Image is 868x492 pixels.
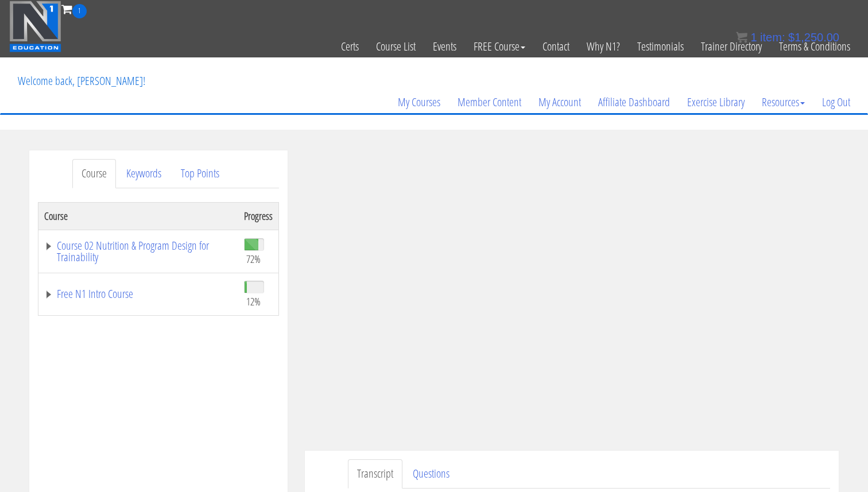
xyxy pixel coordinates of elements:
a: Resources [753,75,813,130]
a: 1 item: $1,250.00 [736,31,839,44]
a: FREE Course [465,18,534,75]
a: Transcript [348,459,402,489]
a: Log Out [813,75,859,130]
a: Member Content [449,75,530,130]
a: Questions [404,459,459,489]
img: icon11.png [736,32,747,43]
a: Why N1? [578,18,629,75]
a: Course List [367,18,424,75]
a: Keywords [117,159,170,188]
a: Course [72,159,116,188]
a: Trainer Directory [692,18,770,75]
span: 12% [246,295,261,308]
a: My Account [530,75,590,130]
a: 1 [61,1,87,17]
a: Terms & Conditions [770,18,859,75]
span: 72% [246,253,261,265]
a: Course 02 Nutrition & Program Design for Trainability [44,240,232,263]
th: Progress [238,202,279,230]
bdi: 1,250.00 [788,31,839,44]
a: My Courses [389,75,449,130]
a: Free N1 Intro Course [44,288,232,300]
span: $ [788,31,795,44]
p: Welcome back, [PERSON_NAME]! [9,58,154,104]
span: item: [760,31,785,44]
a: Certs [332,18,367,75]
a: Exercise Library [679,75,753,130]
a: Top Points [172,159,228,188]
span: 1 [72,4,87,18]
a: Testimonials [629,18,692,75]
a: Events [424,18,465,75]
span: 1 [750,31,757,44]
img: n1-education [9,1,61,52]
a: Contact [534,18,578,75]
th: Course [38,202,239,230]
a: Affiliate Dashboard [590,75,679,130]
